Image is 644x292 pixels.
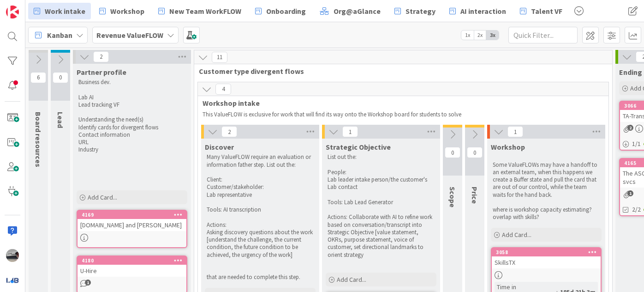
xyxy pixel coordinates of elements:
span: 1 [85,280,91,286]
p: Understanding the need(s) [78,116,185,123]
span: Onboarding [266,6,306,17]
span: 0 [53,72,68,83]
div: 3058SkillsTX [492,248,601,268]
span: Workshop [110,6,144,17]
div: 4169 [82,212,186,218]
span: Add Card... [337,275,366,284]
b: Revenue ValueFLOW [96,30,163,40]
span: Discover [205,142,234,152]
span: Org@aGlance [334,6,381,17]
span: Lead [56,112,65,128]
span: 2/2 [632,205,641,214]
p: Customer/stakeholder: [207,183,314,191]
span: 2 [221,126,237,137]
span: Work intake [45,6,85,17]
img: Visit kanbanzone.com [6,6,19,18]
p: Asking discovery questions about the work [understand the challenge, the current condition, the f... [207,229,314,259]
p: Tools: Lab Lead Generator [328,199,435,206]
p: Identify cards for divergent flows [78,124,185,131]
span: Customer type divergent flows [199,67,601,76]
p: Actions: Collaborate with AI to refine work based on conversation/transcript into Strategic Objec... [328,213,435,259]
span: AI interaction [460,6,506,17]
span: Board resources [34,112,43,167]
p: Tools: AI transcription [207,206,314,213]
input: Quick Filter... [508,27,578,43]
span: 1 [507,126,523,137]
p: Actions: [207,221,314,229]
span: 1 [342,126,358,137]
a: Talent VF [514,3,568,19]
span: 0 [467,147,483,158]
a: Org@aGlance [314,3,386,19]
img: avatar [6,274,19,286]
span: 1 [627,190,633,196]
div: 4180U-Hire [78,256,186,277]
span: 6 [30,72,46,83]
p: List out the: [328,153,435,161]
div: 3058 [492,248,601,256]
p: Some ValueFLOWs may have a handoff to an external team, when this happens we create a Buffer stat... [493,161,600,199]
p: Lead tracking VF [78,101,185,109]
span: New Team WorkFLOW [169,6,241,17]
a: Work intake [28,3,91,19]
span: Strategic Objective [326,142,391,152]
span: Add Card... [502,231,531,239]
span: Price [470,187,479,204]
a: 4169[DOMAIN_NAME] and [PERSON_NAME] [77,210,187,248]
a: New Team WorkFLOW [153,3,247,19]
p: that are needed to complete this step. [207,274,314,281]
span: 2 [627,125,633,131]
span: 1x [461,30,474,40]
span: Partner profile [77,67,126,77]
a: Workshop [94,3,150,19]
p: Contact information [78,131,185,139]
p: Industry [78,146,185,153]
span: Scope [448,187,457,207]
span: Add Card... [88,193,117,201]
span: Strategy [405,6,435,17]
div: 4180 [78,256,186,265]
span: 2x [474,30,486,40]
img: jB [6,249,19,262]
div: SkillsTX [492,256,601,268]
span: Workshop intake [203,98,597,108]
div: 4169[DOMAIN_NAME] and [PERSON_NAME] [78,211,186,231]
span: 0 [445,147,460,158]
a: Strategy [389,3,441,19]
div: 3058 [496,249,601,255]
span: 3x [486,30,499,40]
p: Lab leader intake person/the customer's Lab contact [328,176,435,191]
p: where is workshop capacity estimating? overlap with skills? [493,206,600,221]
span: Talent VF [531,6,562,17]
div: 4169 [78,211,186,219]
a: AI interaction [444,3,512,19]
p: This ValueFLOW is exclusive for work that will find its way onto the Workshop board for students ... [203,111,604,118]
span: 1 / 1 [632,139,641,149]
div: U-Hire [78,265,186,277]
span: Workshop [491,142,525,152]
span: 2 [93,51,109,62]
span: 4 [215,84,231,95]
p: People: [328,169,435,176]
p: Many ValueFLOW require an evaluation or information father step. List out the: [207,153,314,169]
p: URL [78,139,185,146]
span: 11 [212,52,227,63]
div: [DOMAIN_NAME] and [PERSON_NAME] [78,219,186,231]
span: Kanban [47,30,72,41]
div: 4180 [82,257,186,264]
p: Client: [207,176,314,183]
p: Business dev. [78,79,185,86]
a: Onboarding [250,3,311,19]
p: Lab AI [78,94,185,101]
p: Lab representative [207,191,314,199]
